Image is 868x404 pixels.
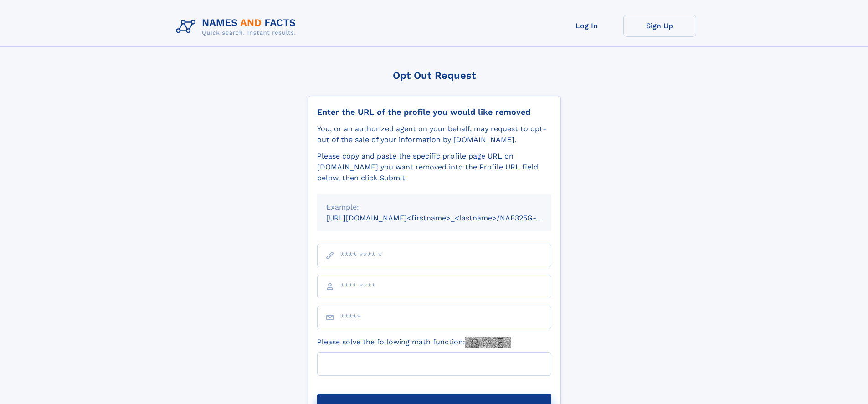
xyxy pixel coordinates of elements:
[317,123,551,145] div: You, or an authorized agent on your behalf, may request to opt-out of the sale of your informatio...
[317,151,551,184] div: Please copy and paste the specific profile page URL on [DOMAIN_NAME] you want removed into the Pr...
[550,15,623,37] a: Log In
[317,107,551,117] div: Enter the URL of the profile you would like removed
[172,15,303,39] img: Logo Names and Facts
[326,214,569,222] small: [URL][DOMAIN_NAME]<firstname>_<lastname>/NAF325G-xxxxxxxx
[326,202,542,213] div: Example:
[623,15,696,37] a: Sign Up
[317,337,511,348] label: Please solve the following math function:
[308,70,561,81] div: Opt Out Request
